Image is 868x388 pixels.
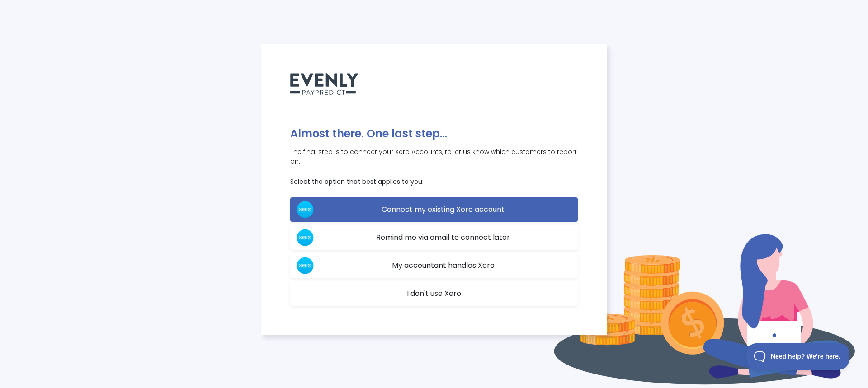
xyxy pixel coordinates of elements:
[392,260,495,271] span: My accountant handles Xero
[382,204,505,215] span: Connect my existing Xero account
[296,201,314,219] img: xero-logo.b336bf23.png
[290,73,358,95] img: PayPredict
[296,229,314,247] img: xero-logo.b336bf23.png
[290,127,578,140] h2: Almost there. One last step…
[746,343,850,370] iframe: Toggle Customer Support
[290,225,578,250] button: Remind me via email to connect later
[376,232,510,243] span: Remind me via email to connect later
[290,197,578,222] button: Connect my existing Xero account
[290,281,578,306] a: I don't use Xero
[296,257,314,275] img: xero-logo.b336bf23.png
[290,253,578,278] button: My accountant handles Xero
[407,288,461,299] span: I don't use Xero
[290,147,578,166] p: The final step is to connect your Xero Accounts, to let us know which customers to report on.
[290,177,424,186] strong: Select the option that best applies to you:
